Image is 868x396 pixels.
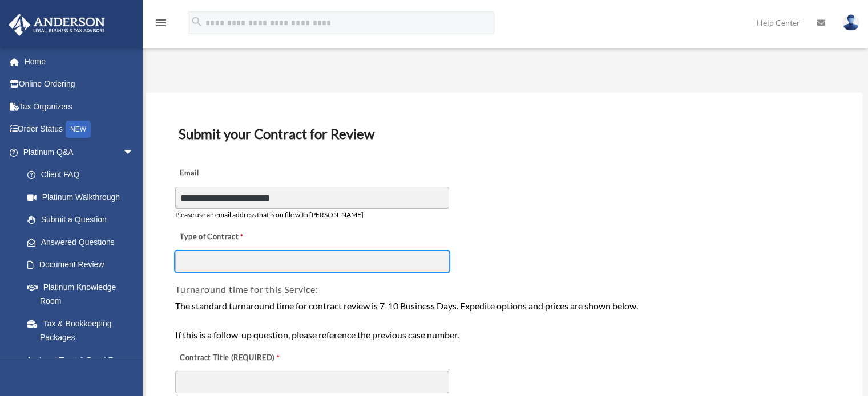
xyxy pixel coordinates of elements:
a: Document Review [16,254,146,276]
a: Land Trust & Deed Forum [16,349,151,371]
a: Order StatusNEW [8,118,151,141]
label: Contract Title (REQUIRED) [175,350,289,366]
a: Answered Questions [16,231,151,254]
a: menu [154,20,168,30]
i: menu [154,16,168,30]
label: Type of Contract [175,230,289,246]
a: Platinum Knowledge Room [16,276,151,312]
span: Turnaround time for this Service: [175,284,318,295]
a: Submit a Question [16,209,151,231]
img: Anderson Advisors Platinum Portal [5,14,108,36]
a: Tax Organizers [8,95,151,118]
h3: Submit your Contract for Review [174,122,834,146]
a: Client FAQ [16,164,151,186]
div: NEW [66,121,91,138]
img: User Pic [842,14,859,31]
div: The standard turnaround time for contract review is 7-10 Business Days. Expedite options and pric... [175,299,833,342]
label: Email [175,166,289,182]
span: arrow_drop_down [123,141,146,164]
i: search [191,15,203,28]
a: Online Ordering [8,73,151,96]
a: Tax & Bookkeeping Packages [16,312,151,349]
a: Platinum Q&Aarrow_drop_down [8,141,151,164]
a: Platinum Walkthrough [16,186,151,209]
span: Please use an email address that is on file with [PERSON_NAME] [175,210,364,219]
a: Home [8,50,151,73]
